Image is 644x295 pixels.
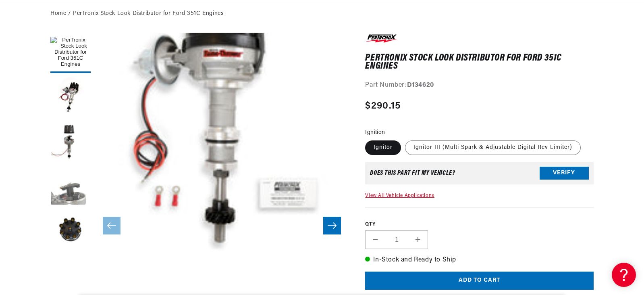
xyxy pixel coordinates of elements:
a: PerTronix Stock Look Distributor for Ford 351C Engines [73,9,224,18]
h1: PerTronix Stock Look Distributor for Ford 351C Engines [365,54,594,71]
legend: Ignition [365,128,386,137]
button: Slide left [103,217,120,234]
p: In-Stock and Ready to Ship [365,255,594,266]
label: QTY [365,221,594,228]
button: Load image 3 in gallery view [50,166,91,206]
label: Ignitor III (Multi Spark & Adjustable Digital Rev Limiter) [405,140,581,155]
strong: D134620 [407,82,434,88]
button: Load image 4 in gallery view [50,210,91,251]
nav: breadcrumbs [50,9,594,18]
div: Part Number: [365,80,594,91]
span: $290.15 [365,99,401,113]
button: Slide right [323,217,341,234]
button: Verify [540,167,589,180]
button: Load image 5 in gallery view [50,77,91,117]
button: Load image 1 in gallery view [50,33,91,73]
a: View All Vehicle Applications [365,193,434,198]
button: Add to cart [365,272,594,290]
button: Load image 2 in gallery view [50,121,91,162]
a: Home [50,9,66,18]
div: Does This part fit My vehicle? [370,170,455,176]
label: Ignitor [365,140,401,155]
